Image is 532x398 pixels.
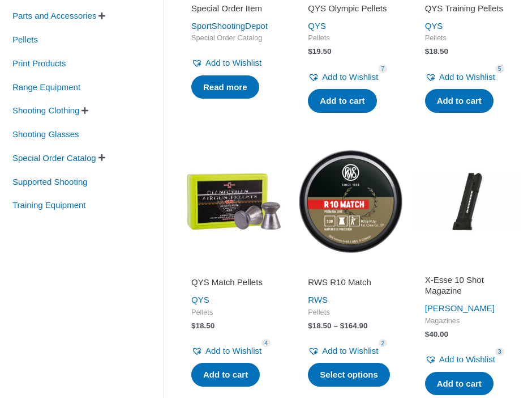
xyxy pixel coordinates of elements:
[191,55,261,71] a: Add to Wishlist
[425,3,510,14] h2: QYS Training Pellets
[308,343,378,359] a: Add to Wishlist
[340,321,368,330] bdi: 164.90
[308,47,331,56] bdi: 19.50
[191,3,276,18] a: Special Order Item
[333,321,338,330] span: –
[11,101,80,120] span: Shooting Clothing
[191,363,260,387] a: Add to cart: “QYS Match Pellets”
[308,89,376,113] a: Add to cart: “QYS Olympic Pellets”
[191,75,259,99] a: Read more about “Special Order Item”
[11,196,87,215] span: Training Equipment
[191,277,276,288] h2: QYS Match Pellets
[308,3,393,14] h2: QYS Olympic Pellets
[205,346,261,355] span: Add to Wishlist
[308,277,393,292] a: RWS R10 Match
[11,58,67,67] a: Print Products
[11,200,87,209] a: Training Equipment
[439,72,495,82] span: Add to Wishlist
[11,129,80,138] a: Shooting Glasses
[425,274,510,301] a: X-Esse 10 Shot Magazine
[425,330,430,338] span: $
[425,21,443,31] a: QYS
[191,321,214,330] bdi: 18.50
[191,343,261,359] a: Add to Wishlist
[439,354,495,364] span: Add to Wishlist
[425,274,510,297] h2: X-Esse 10 Shot Magazine
[425,3,510,18] a: QYS Training Pellets
[11,176,89,185] a: Supported Shooting
[495,65,504,73] span: 5
[98,12,105,20] span: 
[181,149,286,254] img: QYS Match Pellets
[191,277,276,292] a: QYS Match Pellets
[308,261,393,274] iframe: Customer reviews powered by Trustpilot
[308,47,312,56] span: $
[11,125,80,144] span: Shooting Glasses
[379,339,388,348] span: 2
[308,295,328,304] a: RWS
[191,295,209,304] a: QYS
[11,81,81,91] a: Range Equipment
[11,10,97,20] a: Parts and Accessories
[308,321,331,330] bdi: 18.50
[425,330,448,338] bdi: 40.00
[425,69,495,85] a: Add to Wishlist
[81,107,88,115] span: 
[308,321,312,330] span: $
[205,58,261,67] span: Add to Wishlist
[379,65,388,73] span: 7
[11,6,97,26] span: Parts and Accessories
[11,105,80,115] a: Shooting Clothing
[308,33,393,43] span: Pellets
[11,78,81,97] span: Range Equipment
[308,3,393,18] a: QYS Olympic Pellets
[425,47,430,56] span: $
[425,372,494,396] a: Add to cart: “X-Esse 10 Shot Magazine”
[308,363,390,387] a: Select options for “RWS R10 Match”
[415,149,520,254] img: X-Esse 10 Shot Magazine
[11,54,67,73] span: Print Products
[425,303,495,313] a: [PERSON_NAME]
[425,89,494,113] a: Add to cart: “QYS Training Pellets”
[322,346,378,355] span: Add to Wishlist
[308,21,326,31] a: QYS
[191,21,268,31] a: SportShootingDepot
[191,3,276,14] h2: Special Order Item
[425,261,510,274] iframe: Customer reviews powered by Trustpilot
[340,321,345,330] span: $
[11,34,39,44] a: Pellets
[308,308,393,317] span: Pellets
[322,72,378,82] span: Add to Wishlist
[298,149,403,254] img: RWS R10 Match
[11,153,97,162] a: Special Order Catalog
[425,352,495,367] a: Add to Wishlist
[191,261,276,274] iframe: Customer reviews powered by Trustpilot
[425,47,448,56] bdi: 18.50
[98,154,105,162] span: 
[11,30,39,49] span: Pellets
[11,172,89,192] span: Supported Shooting
[495,348,504,356] span: 3
[425,316,510,326] span: Magazines
[191,321,196,330] span: $
[11,149,97,168] span: Special Order Catalog
[261,339,271,348] span: 4
[425,33,510,43] span: Pellets
[191,308,276,317] span: Pellets
[308,69,378,85] a: Add to Wishlist
[308,277,393,288] h2: RWS R10 Match
[191,33,276,43] span: Special Order Catalog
